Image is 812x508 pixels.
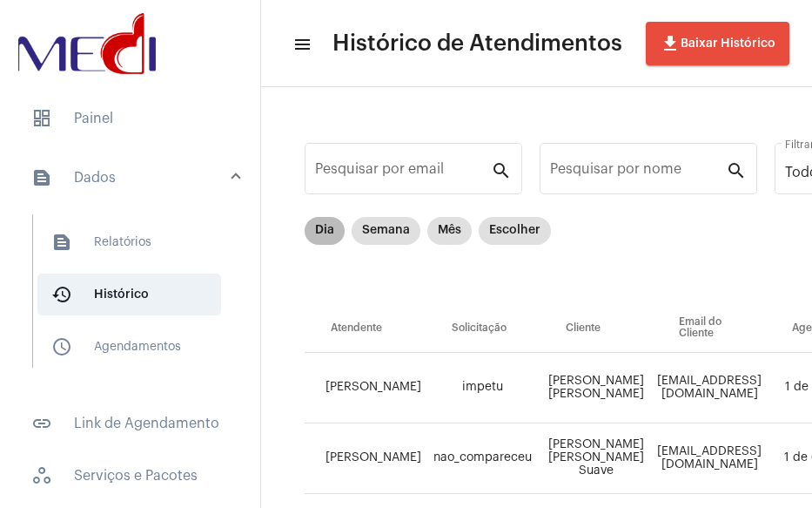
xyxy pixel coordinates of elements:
[305,217,345,245] mat-chip: Dia
[653,353,766,423] td: [EMAIL_ADDRESS][DOMAIN_NAME]
[292,34,310,55] mat-icon: sidenav icon
[315,165,491,180] input: Pesquisar por email
[726,159,747,180] mat-icon: search
[51,284,72,305] mat-icon: sidenav icon
[646,22,789,65] button: Baixar Histórico
[462,381,503,393] span: impetu
[17,403,243,444] span: Link de Agendamento
[433,451,532,464] span: nao_compareceu
[653,423,766,494] td: [EMAIL_ADDRESS][DOMAIN_NAME]
[17,455,243,497] span: Serviços e Pacotes
[332,30,622,58] span: Histórico de Atendimentos
[305,423,426,494] td: [PERSON_NAME]
[660,33,681,54] mat-icon: file_download
[491,159,512,180] mat-icon: search
[31,465,52,486] span: sidenav icon
[51,232,72,253] mat-icon: sidenav icon
[37,274,221,315] span: Histórico
[550,165,726,180] input: Pesquisar por nome
[305,304,426,353] th: Atendente
[31,167,232,188] mat-panel-title: Dados
[479,217,551,245] mat-chip: Escolher
[37,221,221,263] span: Relatórios
[14,9,160,78] img: d3a1b5fa-500b-b90f-5a1c-719c20e9830b.png
[31,167,52,188] mat-icon: sidenav icon
[305,353,426,423] td: [PERSON_NAME]
[427,217,472,245] mat-chip: Mês
[540,353,653,423] td: [PERSON_NAME] [PERSON_NAME]
[10,206,260,392] div: sidenav iconDados
[31,413,52,434] mat-icon: sidenav icon
[51,336,72,357] mat-icon: sidenav icon
[540,304,653,353] th: Cliente
[17,98,243,139] span: Painel
[540,423,653,494] td: [PERSON_NAME] [PERSON_NAME] Suave
[660,37,775,50] span: Baixar Histórico
[31,108,52,129] span: sidenav icon
[426,304,540,353] th: Solicitação
[10,150,260,206] mat-expansion-panel-header: sidenav iconDados
[352,217,420,245] mat-chip: Semana
[653,304,766,353] th: Email do Cliente
[37,326,221,368] span: Agendamentos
